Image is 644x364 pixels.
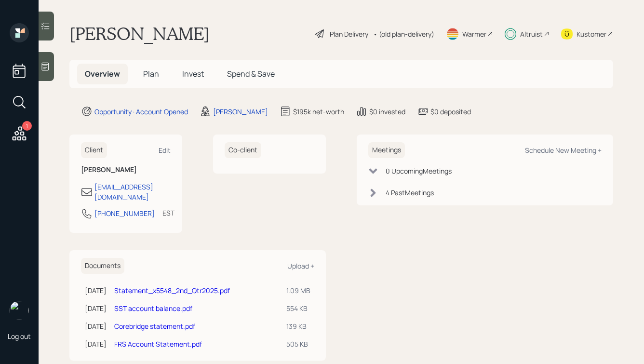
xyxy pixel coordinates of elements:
div: • (old plan-delivery) [373,29,434,39]
span: Overview [85,68,120,79]
div: Log out [8,332,31,341]
div: 0 Upcoming Meeting s [386,166,452,176]
h6: [PERSON_NAME] [81,166,171,174]
div: 4 Past Meeting s [386,188,434,198]
div: [DATE] [85,303,107,313]
div: 139 KB [286,321,310,331]
h6: Documents [81,258,124,274]
div: $0 deposited [430,107,471,117]
div: [DATE] [85,285,107,296]
h6: Co-client [225,142,261,158]
span: Invest [182,68,204,79]
div: 1 [22,121,32,131]
div: $0 invested [369,107,405,117]
h6: Meetings [368,142,405,158]
div: 1.09 MB [286,285,310,296]
a: Corebridge statement.pdf [114,322,195,331]
div: $195k net-worth [293,107,344,117]
h6: Client [81,142,107,158]
h1: [PERSON_NAME] [69,23,210,44]
div: [DATE] [85,321,107,331]
a: FRS Account Statement.pdf [114,339,202,349]
div: [DATE] [85,339,107,349]
div: Kustomer [577,29,606,39]
div: Schedule New Meeting + [525,146,602,155]
div: Upload + [287,261,314,270]
div: EST [162,208,174,218]
div: 554 KB [286,303,310,313]
div: Warmer [462,29,486,39]
div: 505 KB [286,339,310,349]
span: Plan [143,68,159,79]
img: hunter_neumayer.jpg [10,301,29,320]
div: [PHONE_NUMBER] [94,208,155,218]
div: Opportunity · Account Opened [94,107,188,117]
div: [EMAIL_ADDRESS][DOMAIN_NAME] [94,182,171,202]
div: Plan Delivery [330,29,368,39]
div: Edit [159,146,171,155]
div: [PERSON_NAME] [213,107,268,117]
div: Altruist [520,29,543,39]
a: Statement_x5548_2nd_Qtr2025.pdf [114,286,230,295]
span: Spend & Save [227,68,275,79]
a: SST account balance.pdf [114,304,192,313]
